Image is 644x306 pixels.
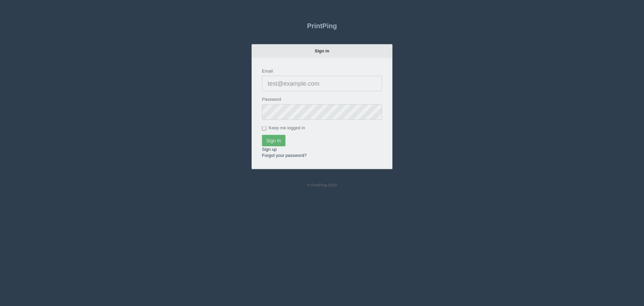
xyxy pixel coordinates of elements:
a: PrintPing [252,17,392,34]
input: Keep me logged in [262,126,266,130]
input: test@example.com [262,75,382,91]
label: Password [262,96,281,102]
a: Forgot your password? [262,152,307,157]
a: Sign up [262,146,277,151]
strong: Sign in [315,48,329,53]
small: © PrintPing 2020 [307,183,337,187]
label: Email [262,68,273,74]
label: Keep me logged in [262,124,305,131]
input: Sign In [262,134,285,146]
